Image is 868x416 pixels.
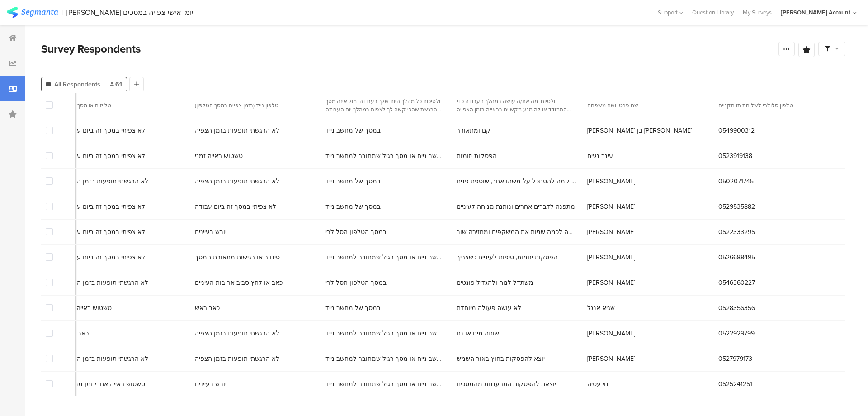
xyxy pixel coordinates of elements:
[457,379,556,389] span: יוצאת להפסקות התרעננות מהמסכים
[64,126,145,135] span: לא צפיתי במסך זה ביום עבודה
[64,278,148,287] span: לא הרגשתי תופעות בזמן הצפיה
[325,253,445,262] span: מסך של מחשב נייח או מסך רגיל שמחובר למחשב נייד
[195,253,280,262] span: סינוור או רגישות מתאורת המסך
[195,202,276,211] span: לא צפיתי במסך זה ביום עבודה
[64,177,148,186] span: לא הרגשתי תופעות בזמן הצפיה
[64,253,145,262] span: לא צפיתי במסך זה ביום עבודה
[195,227,226,237] span: יובש בעיינים
[325,329,445,338] span: מסך של מחשב נייח או מסך רגיל שמחובר למחשב נייד
[587,202,635,211] span: [PERSON_NAME]
[54,80,100,89] span: All Respondents
[325,227,387,237] span: במסך הטלפון הסלולרי
[781,8,850,17] div: [PERSON_NAME] Account
[658,5,683,19] div: Support
[587,151,613,161] span: עינב נעים
[64,303,112,313] span: טשטוש ראייה זמני
[64,202,145,211] span: לא צפיתי במסך זה ביום עבודה
[457,177,576,186] span: אני עוצמת עיניים, קמה להסתכל על משהו אחר, שוטפת פנים
[325,151,445,161] span: מסך של מחשב נייח או מסך רגיל שמחובר למחשב נייד
[718,151,752,161] span: 0523919138
[587,253,635,262] span: [PERSON_NAME]
[457,354,545,363] span: יוצא להפסקות בחוץ באור השמש
[457,151,497,161] span: הפסקות יזומות
[457,303,521,313] span: לא עושה פעולה מיוחדת
[718,379,752,389] span: 0525241251
[718,202,755,211] span: 0529535882
[61,7,63,18] div: |
[718,227,755,237] span: 0522333295
[718,278,755,287] span: 0546360227
[457,329,499,338] span: שותה מים או נח
[195,177,279,186] span: לא הרגשתי תופעות בזמן הצפיה
[457,278,533,287] span: משתדל לנוח ולהגדיל פונטים
[718,101,834,110] section: טלפון סלולרי לשליחת תו הקנייה
[64,101,179,110] section: טלויזיה או מסך מקרן
[718,126,755,135] span: 0549900312
[325,303,381,313] span: במסך של מחשב נייד
[64,151,145,161] span: לא צפיתי במסך זה ביום עבודה
[7,7,58,18] img: segmanta logo
[195,151,243,161] span: טשטוש ראייה זמני
[587,379,609,389] span: נוי עטיה
[718,329,755,338] span: 0522929799
[457,227,576,237] span: מידי פעם מסירה לכמה שניות את המשקפים ומחזירה שוב
[110,80,122,89] span: 61
[325,379,445,389] span: מסך של מחשב נייח או מסך רגיל שמחובר למחשב נייד
[718,253,755,262] span: 0526688495
[587,278,635,287] span: [PERSON_NAME]
[325,177,381,186] span: במסך של מחשב נייד
[41,41,141,57] span: Survey Respondents
[587,227,635,237] span: [PERSON_NAME]
[587,303,615,313] span: שגיא אנגל
[587,177,635,186] span: [PERSON_NAME]
[195,379,226,389] span: יובש בעיינים
[195,101,311,110] section: טלפון נייד (בזמן צפייה במסך הטלפון)
[718,177,754,186] span: 0502071745
[587,101,703,110] section: שם פרטי ושם משפחה
[587,354,635,363] span: [PERSON_NAME]
[195,278,283,287] span: כאב או לחץ סביב ארובות העיניים
[195,354,279,363] span: לא הרגשתי תופעות בזמן הצפיה
[64,354,148,363] span: לא הרגשתי תופעות בזמן הצפיה
[457,126,491,135] span: קם ומתאורר
[718,354,752,363] span: 0527979173
[587,126,692,135] span: [PERSON_NAME] בן [PERSON_NAME]
[325,278,387,287] span: במסך הטלפון הסלולרי
[325,354,445,363] span: מסך של מחשב נייח או מסך רגיל שמחובר למחשב נייד
[738,8,776,17] a: My Surveys
[66,8,193,17] div: [PERSON_NAME] יומן אישי צפייה במסכים
[325,202,381,211] span: במסך של מחשב נייד
[195,126,279,135] span: לא הרגשתי תופעות בזמן הצפיה
[457,202,575,211] span: מתפנה לדברים אחרים ונותנת מנוחה לעיניים
[64,379,145,389] span: טשטוש ראייה אחרי זמן ממושך
[325,97,441,114] section: ולסיכום כל מהלך היום שלך בעבודה. מול איזה מסך הרגשת שהכי קשה לך לצפות במהלך יום העבודה שלך?
[688,8,738,17] a: Question Library
[195,329,279,338] span: לא הרגשתי תופעות בזמן הצפיה
[457,97,572,114] section: ולסיום, מה את/ה עושה במהלך העבודה כדי להתמודד או להימנע מקשיים בראייה בזמן הצפייה במסכים?
[457,253,557,262] span: הפסקות יזומות, טיפות לעיניים כשצריך
[718,303,755,313] span: 0528356356
[195,303,220,313] span: כאב ראש
[64,227,145,237] span: לא צפיתי במסך זה ביום עבודה
[325,126,381,135] span: במסך של מחשב נייד
[587,329,635,338] span: [PERSON_NAME]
